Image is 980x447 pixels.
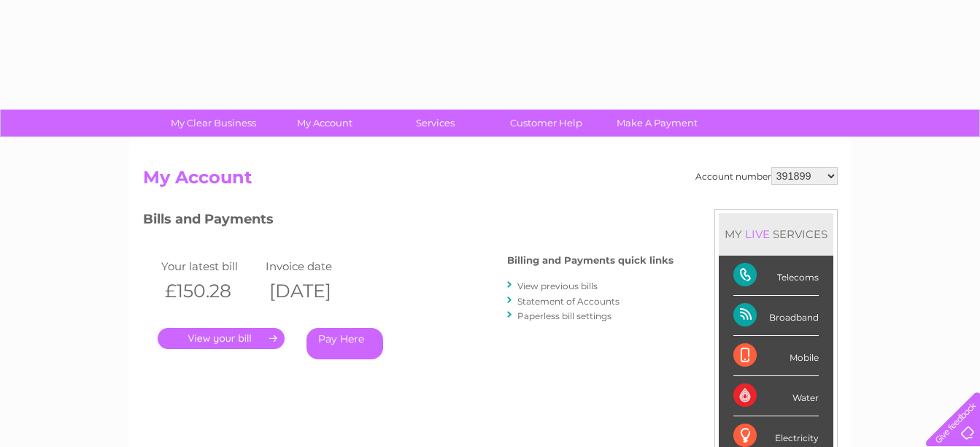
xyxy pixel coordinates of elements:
a: My Clear Business [153,110,274,137]
a: My Account [264,110,385,137]
div: MY SERVICES [719,213,833,255]
th: £150.28 [158,276,263,306]
h2: My Account [143,167,838,195]
div: Mobile [733,336,819,376]
a: Customer Help [486,110,606,137]
h3: Bills and Payments [143,209,674,234]
div: Account number [695,167,838,185]
a: Statement of Accounts [517,296,620,307]
a: View previous bills [517,280,598,291]
a: . [158,328,285,349]
td: Invoice date [262,256,367,276]
div: Water [733,376,819,416]
a: Paperless bill settings [517,310,611,321]
h4: Billing and Payments quick links [507,255,674,266]
a: Services [375,110,495,137]
div: Broadband [733,296,819,336]
a: Pay Here [306,328,383,359]
a: Make A Payment [597,110,717,137]
th: [DATE] [262,276,367,306]
div: LIVE [742,227,773,241]
td: Your latest bill [158,256,263,276]
div: Telecoms [733,256,819,296]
